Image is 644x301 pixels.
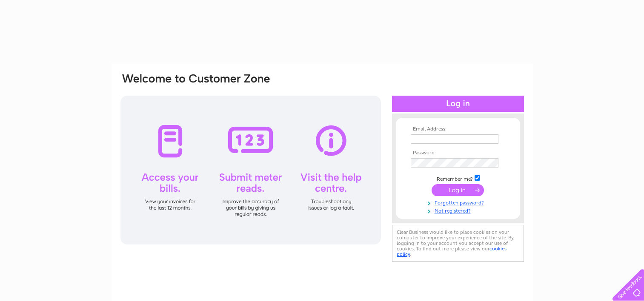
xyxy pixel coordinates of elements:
[409,126,507,132] th: Email Address:
[411,206,507,214] a: Not registered?
[409,174,507,182] td: Remember me?
[411,198,507,206] a: Forgotten password?
[392,225,524,262] div: Clear Business would like to place cookies on your computer to improve your experience of the sit...
[432,184,484,196] input: Submit
[397,246,507,257] a: cookies policy
[409,150,507,156] th: Password:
